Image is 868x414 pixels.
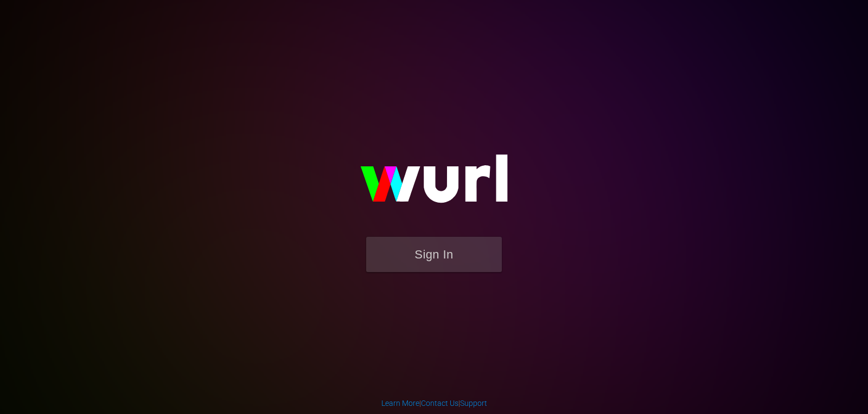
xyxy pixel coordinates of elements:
[460,399,487,407] a: Support
[366,237,502,272] button: Sign In
[381,399,419,407] a: Learn More
[381,398,487,409] div: | |
[325,131,542,236] img: wurl-logo-on-black-223613ac3d8ba8fe6dc639794a292ebdb59501304c7dfd60c99c58986ef67473.svg
[421,399,458,407] a: Contact Us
